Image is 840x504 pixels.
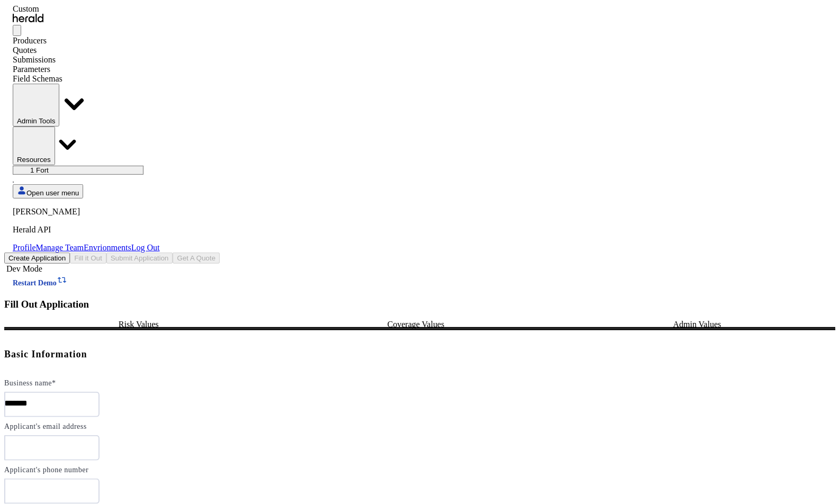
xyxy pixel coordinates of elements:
[13,207,160,253] div: Open user menu
[36,243,84,252] a: Manage Team
[4,264,42,274] label: Dev Mode
[4,422,87,430] label: Applicant's email address
[173,253,220,264] button: Get A Quote
[13,65,160,74] div: Parameters
[13,243,36,252] a: Profile
[4,466,88,474] label: Applicant's phone number
[13,14,43,23] img: Herald Logo
[13,184,83,199] button: Open user menu
[388,320,445,329] span: Coverage Values
[13,4,160,14] div: Custom
[13,84,59,127] button: internal dropdown menu
[106,253,173,264] button: Submit Application
[4,346,836,362] h5: Basic Information
[673,320,721,329] span: Admin Values
[26,189,79,197] span: Open user menu
[13,74,160,84] div: Field Schemas
[70,253,106,264] button: Fill it Out
[13,55,160,65] div: Submissions
[4,253,70,264] button: Create Application
[4,274,76,289] button: Restart Demo
[4,299,836,310] h3: Fill Out Application
[131,243,160,252] a: Log Out
[13,279,57,287] span: Restart Demo
[119,320,159,329] span: Risk Values
[13,36,160,46] div: Producers
[13,127,55,165] button: Resources dropdown menu
[84,243,131,252] a: Envrionments
[13,46,160,55] div: Quotes
[13,225,160,235] p: Herald API
[13,207,160,217] p: [PERSON_NAME]
[4,379,56,387] label: Business name*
